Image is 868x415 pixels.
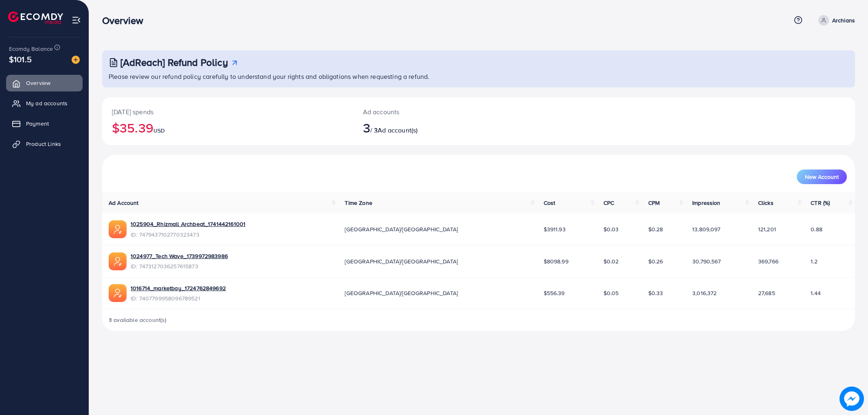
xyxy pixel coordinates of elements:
[72,56,80,64] img: image
[544,289,565,297] span: $556.39
[363,120,532,135] h2: / 3
[692,225,721,233] span: 13,809,097
[648,257,663,265] span: $0.26
[9,53,32,65] span: $101.5
[544,225,566,233] span: $3911.93
[544,199,555,207] span: Cost
[603,289,619,297] span: $0.05
[815,15,855,26] a: Archians
[109,220,127,238] img: ic-ads-acc.e4c84228.svg
[648,289,663,297] span: $0.33
[805,174,839,180] span: New Account
[378,126,418,135] span: Ad account(s)
[112,120,343,135] h2: $35.39
[345,199,372,207] span: Time Zone
[832,15,855,25] p: Archians
[131,252,228,260] a: 1024977_Tech Wave_1739972983986
[345,225,458,233] span: [GEOGRAPHIC_DATA]/[GEOGRAPHIC_DATA]
[131,284,226,292] a: 1016714_marketbay_1724762849692
[544,257,568,265] span: $8098.99
[692,289,717,297] span: 3,016,372
[131,220,245,228] a: 1025904_Rhizmall Archbeat_1741442161001
[112,107,343,117] p: [DATE] spends
[120,56,228,68] h3: [AdReach] Refund Policy
[131,230,245,239] span: ID: 7479437102770323473
[8,11,63,24] img: logo
[811,289,821,297] span: 1.44
[648,225,663,233] span: $0.28
[345,289,458,297] span: [GEOGRAPHIC_DATA]/[GEOGRAPHIC_DATA]
[26,140,61,148] span: Product Links
[603,199,614,207] span: CPC
[131,294,226,302] span: ID: 7407799958096789521
[811,199,830,207] span: CTR (%)
[692,199,721,207] span: Impression
[797,169,847,184] button: New Account
[72,15,81,25] img: menu
[131,262,228,270] span: ID: 7473127036257615873
[758,225,776,233] span: 121,201
[603,257,619,265] span: $0.02
[603,225,619,233] span: $0.03
[363,107,532,117] p: Ad accounts
[6,136,83,152] a: Product Links
[758,257,778,265] span: 369,766
[6,75,83,91] a: Overview
[109,252,127,270] img: ic-ads-acc.e4c84228.svg
[811,225,822,233] span: 0.88
[840,387,864,411] img: image
[109,199,139,207] span: Ad Account
[811,257,817,265] span: 1.2
[648,199,660,207] span: CPM
[345,257,458,265] span: [GEOGRAPHIC_DATA]/[GEOGRAPHIC_DATA]
[26,99,68,107] span: My ad accounts
[109,72,850,81] p: Please review our refund policy carefully to understand your rights and obligations when requesti...
[109,284,127,302] img: ic-ads-acc.e4c84228.svg
[692,257,721,265] span: 30,790,567
[153,126,165,135] span: USD
[109,316,167,324] span: 3 available account(s)
[6,115,83,132] a: Payment
[26,79,50,87] span: Overview
[758,289,775,297] span: 27,685
[9,45,53,53] span: Ecomdy Balance
[6,95,83,111] a: My ad accounts
[26,120,49,128] span: Payment
[102,15,150,26] h3: Overview
[363,118,370,137] span: 3
[758,199,774,207] span: Clicks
